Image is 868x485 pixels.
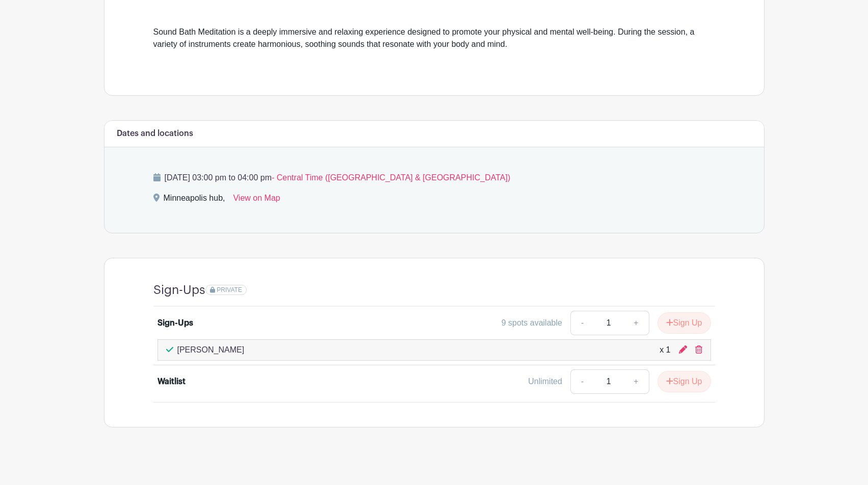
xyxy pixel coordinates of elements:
[660,344,670,356] div: x 1
[177,344,245,356] p: [PERSON_NAME]
[502,317,562,329] div: 9 spots available
[657,312,711,334] button: Sign Up
[153,172,715,184] p: [DATE] 03:00 pm to 04:00 pm
[657,371,711,392] button: Sign Up
[233,192,280,208] a: View on Map
[164,192,225,208] div: Minneapolis hub,
[157,317,193,329] div: Sign-Ups
[570,369,594,394] a: -
[217,286,242,293] span: PRIVATE
[272,173,510,182] span: - Central Time ([GEOGRAPHIC_DATA] & [GEOGRAPHIC_DATA])
[157,375,186,388] div: Waitlist
[153,26,715,63] div: Sound Bath Meditation is a deeply immersive and relaxing experience designed to promote your phys...
[528,375,562,388] div: Unlimited
[570,311,594,335] a: -
[153,283,205,298] h4: Sign-Ups
[117,129,193,139] h6: Dates and locations
[623,369,649,394] a: +
[623,311,649,335] a: +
